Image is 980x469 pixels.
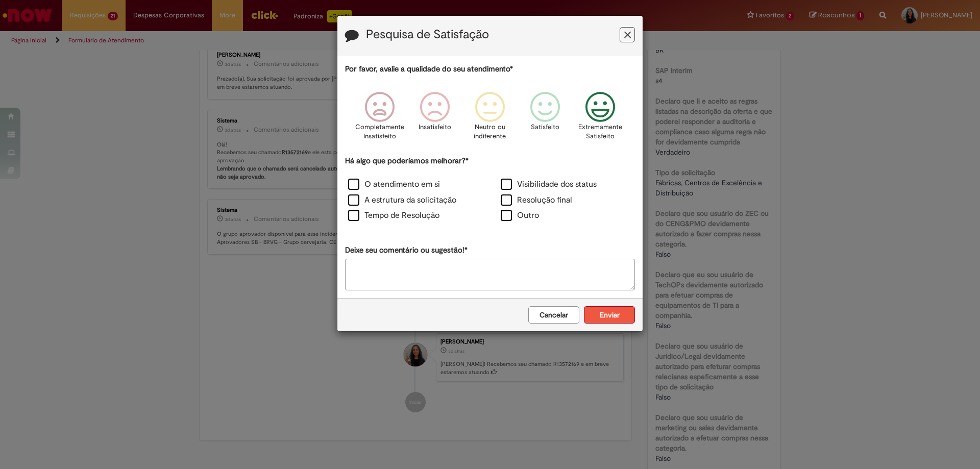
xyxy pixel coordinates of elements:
p: Extremamente Satisfeito [578,122,622,141]
label: Visibilidade dos status [501,179,597,190]
button: Enviar [584,306,635,324]
div: Extremamente Satisfeito [574,84,626,154]
label: A estrutura da solicitação [348,194,456,206]
label: Outro [501,210,539,221]
p: Neutro ou indiferente [472,122,508,141]
div: Completamente Insatisfeito [353,84,405,154]
label: Deixe seu comentário ou sugestão!* [345,245,468,256]
label: O atendimento em si [348,179,440,190]
p: Completamente Insatisfeito [355,122,404,141]
label: Resolução final [501,194,572,206]
div: Há algo que poderíamos melhorar?* [345,156,635,225]
div: Neutro ou indiferente [464,84,516,154]
div: Satisfeito [519,84,571,154]
label: Tempo de Resolução [348,210,439,221]
label: Por favor, avalie a qualidade do seu atendimento* [345,64,513,75]
p: Insatisfeito [419,122,451,132]
label: Pesquisa de Satisfação [366,28,489,41]
button: Cancelar [528,306,579,324]
p: Satisfeito [531,122,559,132]
div: Insatisfeito [409,84,461,154]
